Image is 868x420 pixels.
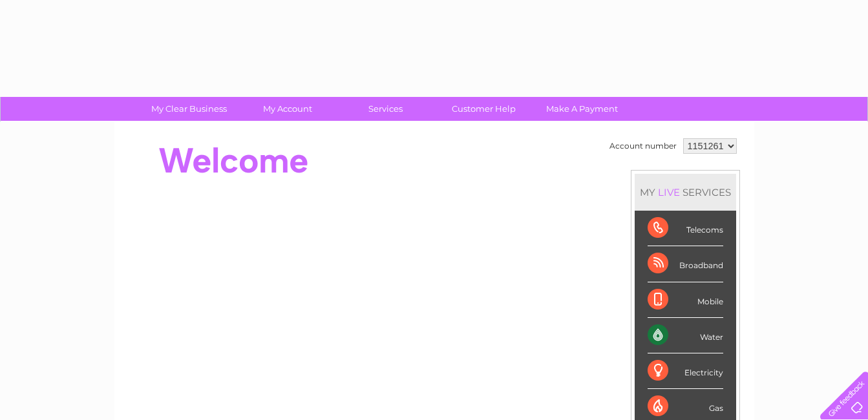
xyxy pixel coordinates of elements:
div: Broadband [648,246,723,282]
div: Telecoms [648,211,723,246]
div: Water [648,318,723,353]
td: Account number [606,135,680,157]
div: Electricity [648,353,723,389]
a: Customer Help [430,97,537,121]
a: Make A Payment [529,97,635,121]
div: Mobile [648,282,723,318]
div: MY SERVICES [635,174,736,211]
a: My Account [234,97,341,121]
a: Services [332,97,439,121]
a: My Clear Business [136,97,242,121]
div: LIVE [655,186,683,198]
